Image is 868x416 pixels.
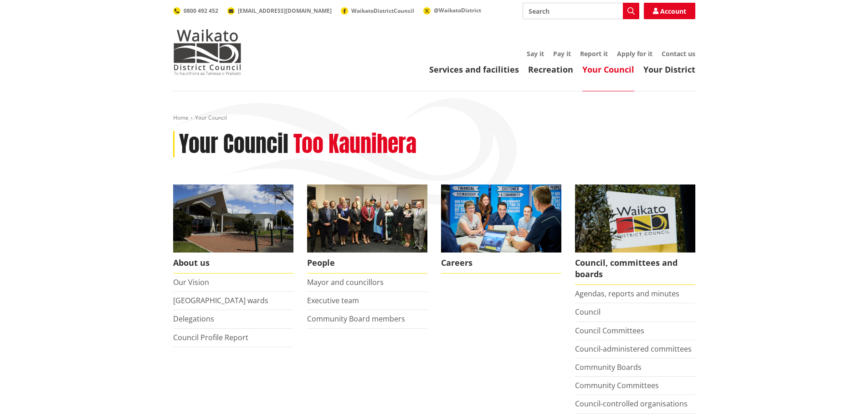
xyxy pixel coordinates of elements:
a: Community Boards [575,362,642,372]
a: Home [173,114,189,121]
span: People [307,253,427,274]
img: Waikato District Council - Te Kaunihera aa Takiwaa o Waikato [173,29,241,75]
a: [EMAIL_ADDRESS][DOMAIN_NAME] [227,7,332,15]
span: WaikatoDistrictCouncil [351,7,414,15]
a: Contact us [662,49,695,58]
span: Council, committees and boards [575,253,695,285]
a: WaikatoDistrictCouncil [341,7,414,15]
img: 2022 Council [307,184,427,253]
span: @WaikatoDistrict [434,6,481,14]
a: 0800 492 452 [173,7,218,15]
img: Waikato-District-Council-sign [575,184,695,253]
span: [EMAIL_ADDRESS][DOMAIN_NAME] [238,7,332,15]
a: Account [644,3,695,19]
a: Report it [580,49,608,58]
a: Council-administered committees [575,344,692,354]
h2: Too Kaunihera [293,131,416,158]
a: Delegations [173,314,214,324]
a: Community Board members [307,314,405,324]
a: Council Committees [575,326,644,336]
a: Community Committees [575,380,659,390]
span: 0800 492 452 [184,7,218,15]
a: Say it [527,49,544,58]
span: Your Council [195,114,227,121]
span: About us [173,253,293,274]
a: [GEOGRAPHIC_DATA] wards [173,295,268,305]
a: Careers [441,184,561,274]
a: Services and facilities [429,64,519,75]
a: Recreation [528,64,573,75]
a: Agendas, reports and minutes [575,289,679,299]
a: Council-controlled organisations [575,399,688,409]
span: Careers [441,253,561,274]
a: @WaikatoDistrict [423,6,481,14]
a: Waikato-District-Council-sign Council, committees and boards [575,184,695,285]
a: Your District [643,64,695,75]
img: Office staff in meeting - Career page [441,184,561,253]
input: Search input [523,3,639,19]
a: WDC Building 0015 About us [173,184,293,274]
a: Executive team [307,295,359,305]
a: 2022 Council People [307,184,427,274]
a: Pay it [553,49,571,58]
a: Council [575,307,601,317]
a: Apply for it [617,49,652,58]
a: Council Profile Report [173,332,248,342]
nav: breadcrumb [173,114,695,122]
h1: Your Council [179,131,288,158]
a: Mayor and councillors [307,277,384,287]
a: Our Vision [173,277,209,287]
a: Your Council [582,64,634,75]
img: WDC Building 0015 [173,184,293,253]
